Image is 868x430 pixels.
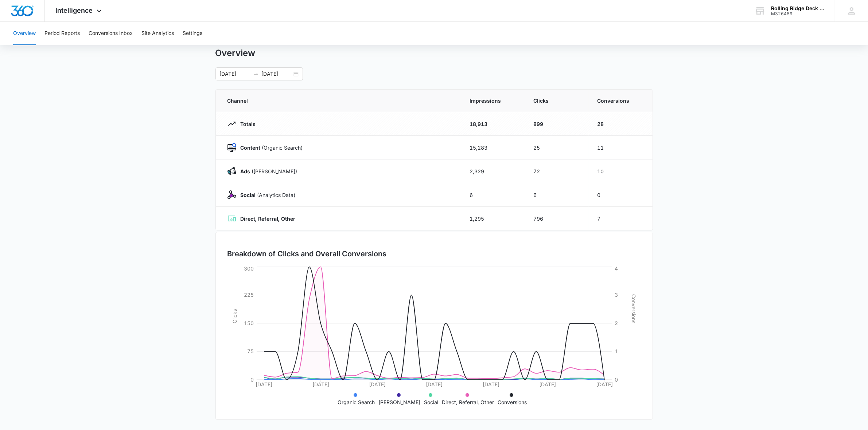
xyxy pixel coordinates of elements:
span: Impressions [470,97,516,104]
tspan: Conversions [631,294,637,323]
tspan: [DATE] [482,381,499,387]
h1: Overview [215,48,256,59]
tspan: 1 [615,348,618,354]
tspan: [DATE] [596,381,613,387]
strong: Direct, Referral, Other [241,216,296,222]
span: Conversions [598,97,641,104]
strong: Content [241,145,261,151]
p: ([PERSON_NAME]) [236,167,297,175]
td: 18,913 [461,112,525,136]
tspan: 0 [250,376,254,383]
td: 11 [589,136,653,159]
span: swap-right [253,71,259,77]
td: 1,295 [461,207,525,230]
img: Social [227,190,236,199]
td: 0 [589,183,653,207]
tspan: 300 [244,265,254,272]
button: Overview [13,22,36,45]
tspan: 225 [244,292,254,298]
p: Social [424,398,438,406]
tspan: Clicks [231,309,237,323]
td: 10 [589,159,653,183]
button: Site Analytics [141,22,174,45]
p: Organic Search [338,398,375,406]
tspan: 4 [615,265,618,272]
button: Period Reports [44,22,80,45]
span: Clicks [534,97,580,104]
button: Conversions Inbox [89,22,133,45]
tspan: 0 [615,376,618,383]
td: 72 [525,159,589,183]
p: (Organic Search) [236,144,303,151]
td: 899 [525,112,589,136]
td: 2,329 [461,159,525,183]
td: 6 [461,183,525,207]
tspan: 3 [615,292,618,298]
p: (Analytics Data) [236,191,296,199]
tspan: 150 [244,320,254,326]
div: account name [771,5,824,11]
tspan: [DATE] [256,381,272,387]
tspan: [DATE] [426,381,443,387]
p: Direct, Referral, Other [442,398,494,406]
td: 25 [525,136,589,159]
td: 796 [525,207,589,230]
img: Content [227,143,236,152]
p: Totals [236,120,256,128]
p: [PERSON_NAME] [378,398,420,406]
span: Intelligence [56,7,93,14]
td: 7 [589,207,653,230]
img: Ads [227,167,236,175]
tspan: 75 [247,348,254,354]
td: 28 [589,112,653,136]
tspan: 2 [615,320,618,326]
input: Start date [220,70,250,78]
strong: Social [241,192,256,198]
h3: Breakdown of Clicks and Overall Conversions [227,248,387,259]
td: 15,283 [461,136,525,159]
input: End date [262,70,292,78]
td: 6 [525,183,589,207]
button: Settings [183,22,202,45]
div: account id [771,11,824,16]
span: Channel [227,97,452,104]
p: Conversions [498,398,527,406]
tspan: [DATE] [369,381,386,387]
strong: Ads [241,168,250,174]
span: to [253,71,259,77]
tspan: [DATE] [312,381,329,387]
tspan: [DATE] [539,381,556,387]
